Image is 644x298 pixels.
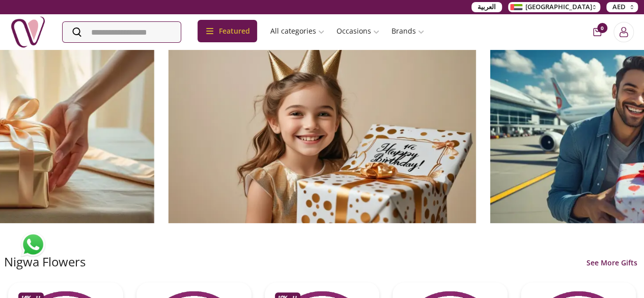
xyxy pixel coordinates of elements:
[63,22,181,42] input: Search
[10,14,46,50] img: Nigwa-uae-gifts
[584,258,640,268] a: See More Gifts
[478,2,496,12] span: العربية
[510,4,522,10] img: Arabic_dztd3n.png
[20,232,46,257] img: whatsapp
[385,22,430,40] a: Brands
[264,22,330,40] a: All categories
[508,2,600,12] button: [GEOGRAPHIC_DATA]
[606,2,638,12] button: AED
[330,22,385,40] a: Occasions
[597,23,607,33] span: 0
[4,254,86,270] h2: Nigwa Flowers
[613,22,634,42] button: Login
[198,20,257,42] div: Featured
[593,28,601,36] button: cart-button
[612,2,626,12] span: AED
[525,2,592,12] span: [GEOGRAPHIC_DATA]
